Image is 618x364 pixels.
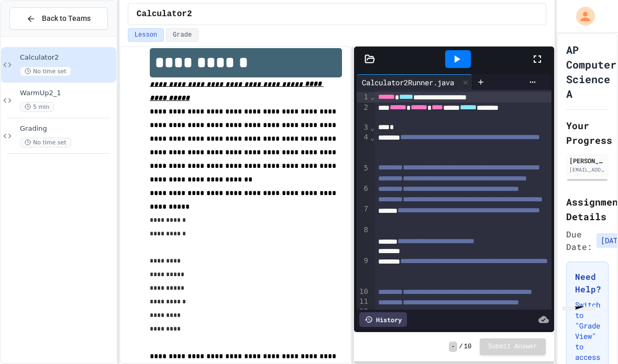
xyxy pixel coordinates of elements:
[166,28,198,42] button: Grade
[357,77,459,88] div: Calculator2Runner.java
[128,28,164,42] button: Lesson
[480,338,546,355] button: Submit Answer
[565,4,598,28] div: My Account
[488,343,537,351] span: Submit Answer
[566,118,609,147] h2: Your Progress
[566,228,592,253] span: Due Date:
[357,74,472,90] div: Calculator2Runner.java
[357,184,370,204] div: 6
[370,123,375,132] span: Fold line
[357,297,370,306] div: 11
[357,225,370,256] div: 8
[20,124,114,133] span: Grading
[20,89,114,98] span: WarmUp2_1
[370,133,375,142] span: Fold line
[464,343,471,351] span: 10
[566,42,616,101] h1: AP Computer Science A
[575,270,600,295] h3: Need Help?
[357,287,370,297] div: 10
[20,53,114,62] span: Calculator2
[569,156,605,165] div: [PERSON_NAME]
[449,342,457,352] span: -
[357,256,370,287] div: 9
[357,306,370,337] div: 12
[459,343,463,351] span: /
[357,163,370,184] div: 5
[566,195,609,224] h2: Assignment Details
[370,308,375,316] span: Fold line
[357,92,370,103] div: 1
[370,93,375,101] span: Fold line
[558,306,609,355] iframe: chat widget
[359,312,407,327] div: History
[357,122,370,132] div: 3
[357,132,370,163] div: 4
[20,138,71,147] span: No time set
[357,204,370,224] div: 7
[357,103,370,123] div: 2
[9,7,108,30] button: Back to Teams
[42,13,91,24] span: Back to Teams
[137,8,192,20] span: Calculator2
[569,166,605,174] div: [EMAIL_ADDRESS][DOMAIN_NAME]
[20,66,71,76] span: No time set
[20,102,54,112] span: 5 min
